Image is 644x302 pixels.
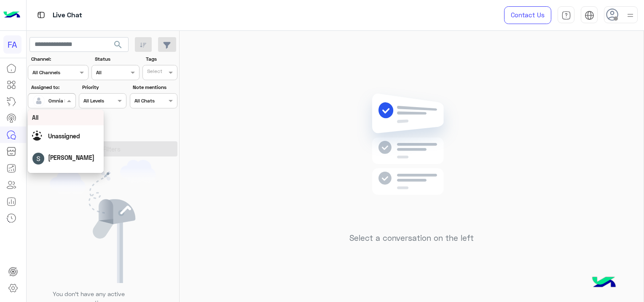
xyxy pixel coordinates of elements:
[33,95,45,107] img: defaultAdmin.png
[3,6,20,24] img: Logo
[48,154,94,161] span: [PERSON_NAME]
[50,160,156,283] img: empty users
[146,55,177,63] label: Tags
[558,6,574,24] a: tab
[625,10,636,21] img: profile
[28,110,104,173] ng-dropdown-panel: Options list
[31,55,88,63] label: Channel:
[53,10,82,21] p: Live Chat
[113,40,123,50] span: search
[561,11,571,20] img: tab
[36,10,46,20] img: tab
[133,84,176,91] label: Note mentions
[95,55,138,63] label: Status
[108,37,129,55] button: search
[32,131,45,143] img: Unassigned.svg
[82,84,126,91] label: Priority
[351,87,472,227] img: no messages
[31,84,75,91] label: Assigned to:
[32,153,44,164] img: ACg8ocLoR2ghDuL4zwt61f7uaEQS3JVBSI0n93h9_u0ExKxAaLa0-w=s96-c
[585,11,594,20] img: tab
[504,6,551,24] a: Contact Us
[589,268,619,298] img: hulul-logo.png
[48,132,80,140] span: Unassigned
[349,233,474,243] h5: Select a conversation on the left
[3,35,21,54] div: FA
[32,114,38,121] span: All
[146,67,162,77] div: Select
